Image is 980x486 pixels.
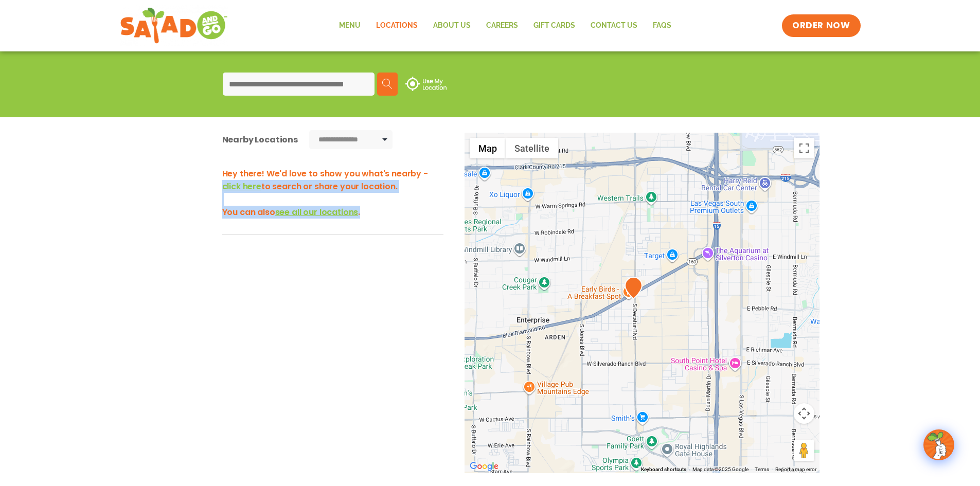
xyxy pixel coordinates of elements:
span: ORDER NOW [792,20,850,32]
span: Map data ©2025 Google [692,466,749,472]
span: see all our locations [275,206,359,218]
a: Locations [368,14,425,38]
a: ORDER NOW [782,14,860,37]
span: click here [222,181,261,192]
button: Show street map [470,138,506,158]
a: Contact Us [583,14,645,38]
a: Report a map error [775,466,816,472]
img: new-SAG-logo-768×292 [120,5,228,46]
img: wpChatIcon [924,430,953,459]
button: Drag Pegman onto the map to open Street View [794,440,814,461]
a: Terms (opens in new tab) [755,466,769,472]
img: use-location.svg [405,77,447,91]
a: About Us [425,14,478,38]
div: Nearby Locations [222,133,298,146]
h3: Hey there! We'd love to show you what's nearby - to search or share your location. You can also . [222,167,443,219]
a: Open this area in Google Maps (opens a new window) [467,460,501,473]
a: FAQs [645,14,679,38]
img: search.svg [382,79,393,89]
button: Map camera controls [794,403,814,424]
button: Keyboard shortcuts [641,466,686,473]
nav: Menu [331,14,679,38]
button: Show satellite imagery [506,138,558,158]
img: Google [467,460,501,473]
a: Menu [331,14,368,38]
a: GIFT CARDS [526,14,583,38]
button: Toggle fullscreen view [794,138,814,158]
a: Careers [478,14,526,38]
